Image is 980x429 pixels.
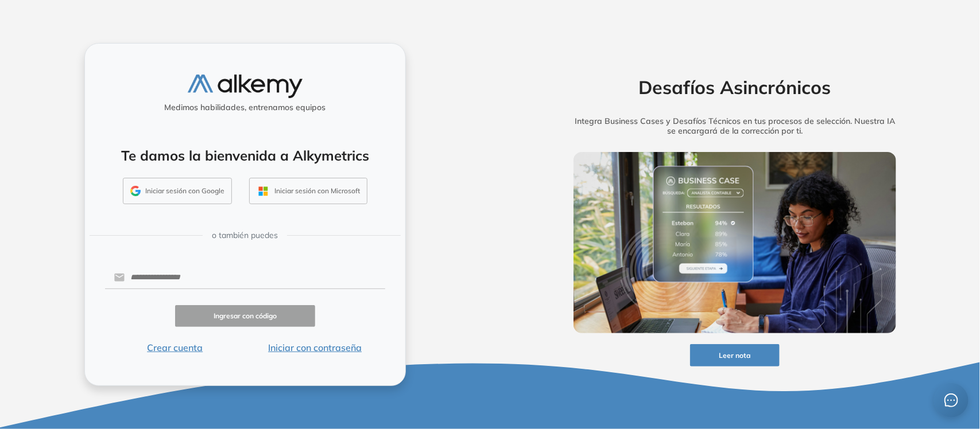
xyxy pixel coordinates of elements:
[574,152,896,333] img: img-more-info
[690,344,780,366] button: Leer nota
[257,185,270,198] img: OUTLOOK_ICON
[175,305,315,327] button: Ingresar con código
[944,393,958,407] span: message
[123,178,232,204] button: Iniciar sesión con Google
[556,76,914,98] h2: Desafíos Asincrónicos
[105,341,245,354] button: Crear cuenta
[100,147,390,164] h4: Te damos la bienvenida a Alkymetrics
[188,75,303,98] img: logo-alkemy
[212,229,278,241] span: o también puedes
[249,178,367,204] button: Iniciar sesión con Microsoft
[556,116,914,136] h5: Integra Business Cases y Desafíos Técnicos en tus procesos de selección. Nuestra IA se encargará ...
[90,103,401,112] h5: Medimos habilidades, entrenamos equipos
[245,341,385,354] button: Iniciar con contraseña
[130,186,141,196] img: GMAIL_ICON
